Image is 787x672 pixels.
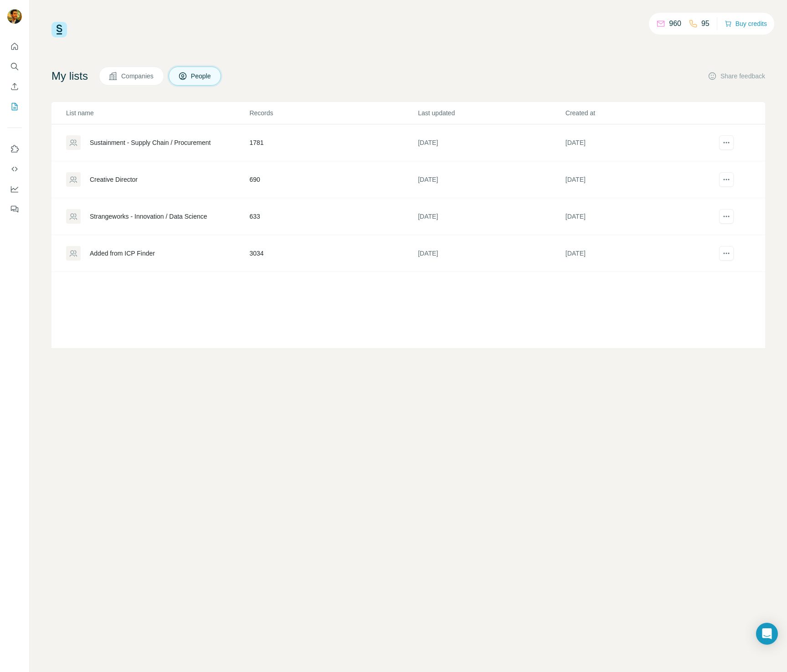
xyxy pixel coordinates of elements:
[565,198,713,235] td: [DATE]
[719,209,734,224] button: actions
[565,161,713,198] td: [DATE]
[7,78,22,95] button: Enrich CSV
[565,235,713,272] td: [DATE]
[90,249,155,258] div: Added from ICP Finder
[719,135,734,150] button: actions
[418,108,565,118] p: Last updated
[7,98,22,115] button: My lists
[249,235,417,272] td: 3034
[417,235,565,272] td: [DATE]
[191,72,212,81] span: People
[249,198,417,235] td: 633
[719,246,734,261] button: actions
[7,181,22,197] button: Dashboard
[7,201,22,217] button: Feedback
[7,161,22,177] button: Use Surfe API
[417,161,565,198] td: [DATE]
[7,38,22,55] button: Quick start
[90,212,207,221] div: Strangeworks - Innovation / Data Science
[566,108,712,118] p: Created at
[7,58,22,75] button: Search
[249,108,417,118] p: Records
[51,22,67,37] img: Surfe Logo
[417,124,565,161] td: [DATE]
[249,161,417,198] td: 690
[249,124,417,161] td: 1781
[719,172,734,187] button: actions
[121,72,154,81] span: Companies
[701,18,710,29] p: 95
[7,141,22,157] button: Use Surfe on LinkedIn
[66,108,248,118] p: List name
[51,69,88,83] h4: My lists
[669,18,681,29] p: 960
[756,623,778,645] div: Open Intercom Messenger
[565,124,713,161] td: [DATE]
[725,17,767,30] button: Buy credits
[90,175,138,184] div: Creative Director
[417,198,565,235] td: [DATE]
[708,72,765,81] button: Share feedback
[90,138,211,147] div: Sustainment - Supply Chain / Procurement
[7,9,22,24] img: Avatar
